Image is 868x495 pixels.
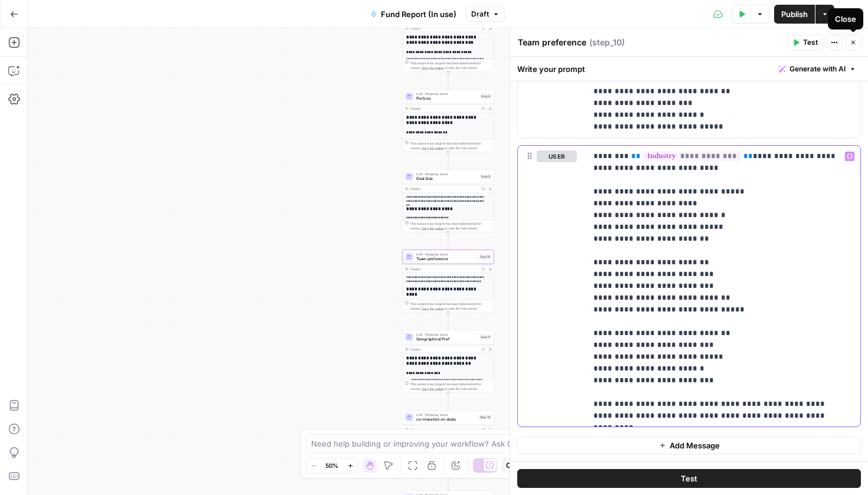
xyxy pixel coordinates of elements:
[422,66,444,70] span: Copy the output
[479,335,491,340] div: Step 11
[781,8,808,20] span: Publish
[448,152,449,169] g: Edge from step_8 to step_9
[448,473,449,490] g: Edge from step_14 to step_13
[410,382,491,391] div: This output is too large & has been abbreviated for review. to view the full content.
[670,440,720,451] span: Add Message
[416,91,478,96] span: LLM · Perplexity Sonar
[416,256,477,262] span: Team preference
[537,150,577,162] button: user
[471,9,489,19] span: Draft
[410,267,478,271] div: Output
[325,461,338,470] span: 50%
[517,437,861,454] button: Add Message
[422,307,444,310] span: Copy the output
[479,254,491,260] div: Step 10
[416,417,477,422] span: co-investors on deals
[448,392,449,409] g: Edge from step_11 to step_14
[416,172,478,176] span: LLM · Perplexity Sonar
[416,332,477,337] span: LLM · Perplexity Sonar
[448,71,449,88] g: Edge from step_7 to step_8
[589,37,625,48] span: ( step_10 )
[410,61,491,70] div: This output is too large & has been abbreviated for review. to view the full content.
[416,96,478,101] span: Portcos
[518,146,577,427] div: user
[416,412,477,417] span: LLM · Perplexity Sonar
[410,26,478,31] div: Output
[518,37,586,48] textarea: Team preference
[466,6,505,22] button: Draft
[479,415,492,420] div: Step 14
[517,469,861,488] button: Test
[410,221,491,231] div: This output is too large & has been abbreviated for review. to view the full content.
[416,336,477,342] span: Geographical Pref
[416,252,477,257] span: LLM · Perplexity Sonar
[774,61,861,77] button: Generate with AI
[803,37,818,48] span: Test
[501,458,528,473] button: Copy
[410,301,491,311] div: This output is too large & has been abbreviated for review. to view the full content.
[410,427,478,432] div: Output
[681,473,697,484] span: Test
[480,94,491,99] div: Step 8
[410,141,491,150] div: This output is too large & has been abbreviated for review. to view the full content.
[510,57,868,81] div: Write your prompt
[835,13,856,25] div: Close
[789,64,846,74] span: Generate with AI
[416,176,478,182] span: Deal Size
[422,146,444,150] span: Copy the output
[422,227,444,230] span: Copy the output
[787,35,823,50] button: Test
[410,347,478,352] div: Output
[448,312,449,329] g: Edge from step_10 to step_11
[480,174,491,179] div: Step 9
[381,8,456,20] span: Fund Report (In use)
[410,106,478,111] div: Output
[422,387,444,391] span: Copy the output
[448,232,449,249] g: Edge from step_9 to step_10
[363,5,464,24] button: Fund Report (In use)
[410,186,478,191] div: Output
[774,5,815,24] button: Publish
